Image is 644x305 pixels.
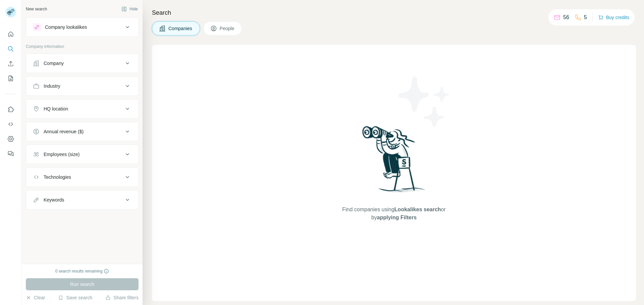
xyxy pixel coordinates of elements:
[26,101,138,117] button: HQ location
[5,28,16,40] button: Quick start
[44,83,60,89] div: Industry
[220,25,235,32] span: People
[44,128,84,135] div: Annual revenue ($)
[26,6,47,12] div: New search
[26,124,138,140] button: Annual revenue ($)
[377,215,417,220] span: applying Filters
[152,8,636,17] h4: Search
[5,58,16,70] button: Enrich CSV
[44,151,79,158] div: Employees (size)
[26,55,138,71] button: Company
[117,4,143,14] button: Hide
[26,169,138,185] button: Technologies
[45,24,87,30] div: Company lookalikes
[44,105,68,112] div: HQ location
[5,103,16,116] button: Use Surfe on LinkedIn
[5,133,16,145] button: Dashboard
[5,148,16,160] button: Feedback
[55,268,109,274] div: 0 search results remaining
[58,294,92,301] button: Save search
[394,207,441,212] span: Lookalikes search
[359,124,429,199] img: Surfe Illustration - Woman searching with binoculars
[26,294,45,301] button: Clear
[598,13,629,22] button: Buy credits
[26,78,138,94] button: Industry
[26,19,138,35] button: Company lookalikes
[105,294,139,301] button: Share filters
[394,72,454,132] img: Surfe Illustration - Stars
[44,174,71,180] div: Technologies
[44,197,64,203] div: Keywords
[5,118,16,130] button: Use Surfe API
[5,43,16,55] button: Search
[26,146,138,162] button: Employees (size)
[5,72,16,84] button: My lists
[584,13,587,21] p: 5
[340,206,447,222] span: Find companies using or by
[26,44,139,50] p: Company information
[563,13,569,21] p: 56
[168,25,193,32] span: Companies
[26,192,138,208] button: Keywords
[44,60,64,67] div: Company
